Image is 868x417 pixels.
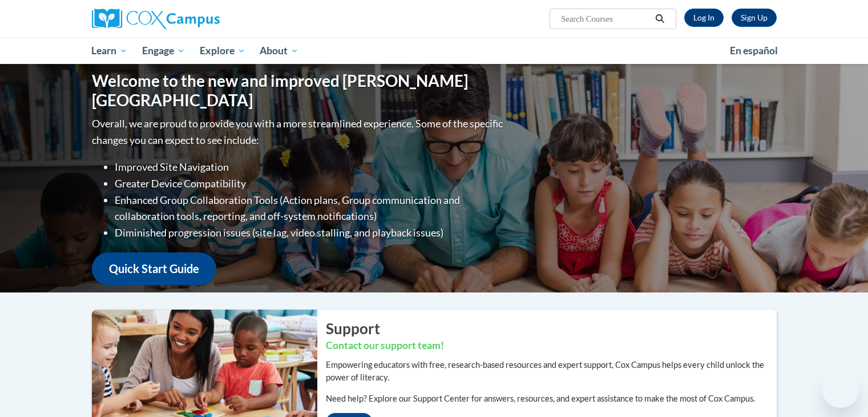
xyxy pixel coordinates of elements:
a: Quick Start Guide [92,252,216,285]
li: Improved Site Navigation [115,159,506,175]
a: Cox Campus [92,9,309,29]
a: Engage [135,38,192,64]
a: Log In [684,9,724,27]
iframe: Button to launch messaging window [822,371,859,408]
span: Learn [91,44,127,58]
span: Explore [200,44,245,58]
a: Explore [192,38,253,64]
li: Diminished progression issues (site lag, video stalling, and playback issues) [115,224,506,241]
p: Need help? Explore our Support Center for answers, resources, and expert assistance to make the m... [326,392,777,405]
h3: Contact our support team! [326,339,777,353]
p: Empowering educators with free, research-based resources and expert support, Cox Campus helps eve... [326,359,777,384]
h2: Support [326,318,777,339]
h1: Welcome to the new and improved [PERSON_NAME][GEOGRAPHIC_DATA] [92,71,506,110]
a: About [252,38,306,64]
span: Engage [142,44,185,58]
a: En español [722,39,785,63]
p: Overall, we are proud to provide you with a more streamlined experience. Some of the specific cha... [92,115,506,149]
input: Search Courses [560,12,651,26]
li: Enhanced Group Collaboration Tools (Action plans, Group communication and collaboration tools, re... [115,192,506,225]
span: About [260,44,298,58]
div: Main menu [75,38,794,64]
button: Search [651,12,668,26]
li: Greater Device Compatibility [115,175,506,192]
span: En español [730,45,778,57]
img: Cox Campus [92,9,220,29]
a: Register [732,9,777,27]
a: Learn [84,38,135,64]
